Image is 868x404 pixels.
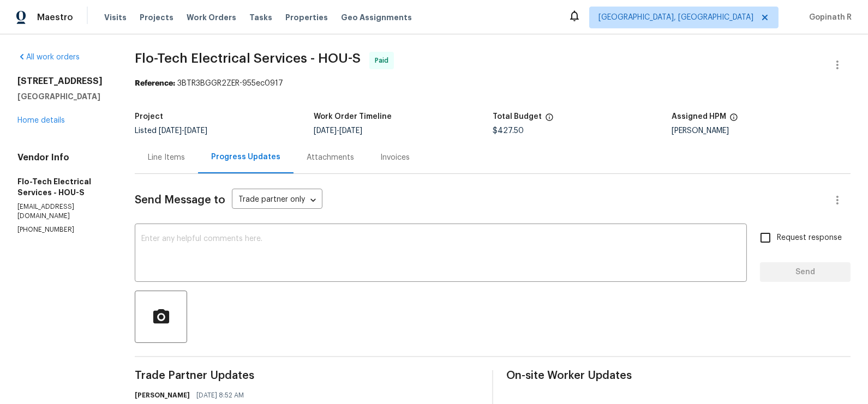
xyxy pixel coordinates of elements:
span: Tasks [249,14,272,21]
span: Visits [104,12,127,23]
div: Progress Updates [211,152,280,162]
h6: [PERSON_NAME] [135,390,190,401]
span: Paid [375,55,393,66]
span: [GEOGRAPHIC_DATA], [GEOGRAPHIC_DATA] [598,12,753,23]
span: - [159,127,207,135]
a: All work orders [17,53,80,61]
p: [EMAIL_ADDRESS][DOMAIN_NAME] [17,202,109,221]
h5: Flo-Tech Electrical Services - HOU-S [17,176,109,198]
h5: Total Budget [493,113,542,120]
span: Work Orders [187,12,236,23]
a: Home details [17,117,65,124]
span: The hpm assigned to this work order. [729,113,738,127]
span: - [314,127,362,135]
b: Reference: [135,80,175,87]
span: [DATE] [339,127,362,135]
h5: Project [135,113,163,120]
span: [DATE] 8:52 AM [196,390,244,401]
span: Projects [140,12,173,23]
p: [PHONE_NUMBER] [17,225,109,234]
span: [DATE] [314,127,337,135]
span: Geo Assignments [341,12,412,23]
div: Invoices [380,152,410,163]
div: 3BTR3BGGR2ZER-955ec0917 [135,78,851,89]
span: Flo-Tech Electrical Services - HOU-S [135,52,361,65]
h2: [STREET_ADDRESS] [17,76,109,87]
span: Properties [285,12,328,23]
div: [PERSON_NAME] [672,127,851,135]
span: Listed [135,127,207,135]
h5: [GEOGRAPHIC_DATA] [17,91,109,102]
span: Send Message to [135,195,225,206]
div: Attachments [307,152,354,163]
span: Gopinath R [805,12,852,23]
span: Request response [777,232,842,244]
h4: Vendor Info [17,152,109,163]
div: Trade partner only [232,191,322,209]
span: On-site Worker Updates [506,370,851,381]
span: [DATE] [184,127,207,135]
h5: Assigned HPM [672,113,726,120]
span: Trade Partner Updates [135,370,479,381]
span: $427.50 [493,127,524,135]
span: Maestro [37,12,73,23]
h5: Work Order Timeline [314,113,392,120]
span: The total cost of line items that have been proposed by Opendoor. This sum includes line items th... [545,113,554,127]
span: [DATE] [159,127,182,135]
div: Line Items [148,152,185,163]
